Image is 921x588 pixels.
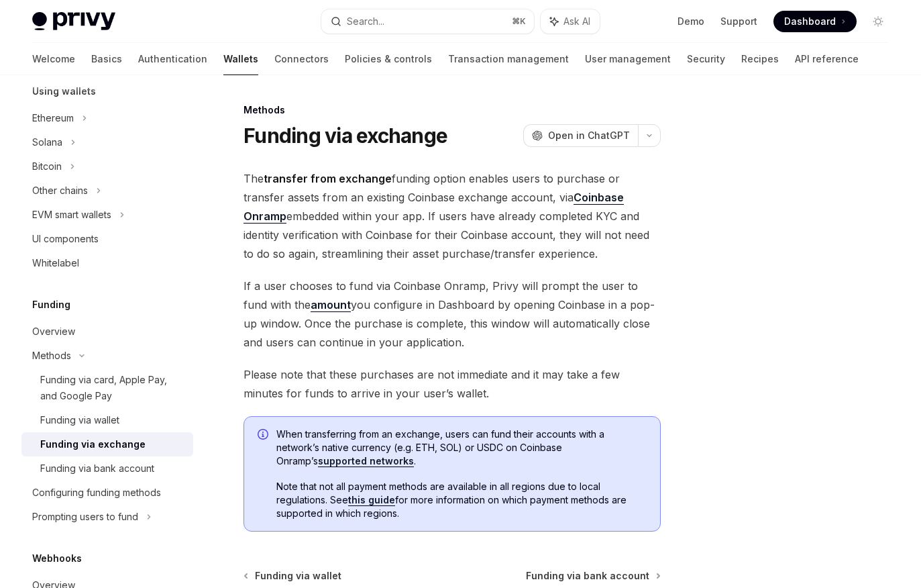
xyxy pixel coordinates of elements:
[32,509,138,525] div: Prompting users to fund
[687,43,725,75] a: Security
[784,15,836,28] span: Dashboard
[32,348,71,364] div: Methods
[321,9,534,34] button: Search...⌘K
[448,43,569,75] a: Transaction management
[541,9,600,34] button: Ask AI
[678,15,704,28] a: Demo
[773,11,857,32] a: Dashboard
[32,183,88,199] div: Other chains
[223,43,258,75] a: Wallets
[311,298,351,312] a: amount
[40,436,146,452] div: Funding via exchange
[21,251,193,275] a: Whitelabel
[348,494,395,506] a: this guide
[526,569,659,583] a: Funding via bank account
[258,429,271,442] svg: Info
[274,43,329,75] a: Connectors
[563,15,590,28] span: Ask AI
[32,231,99,247] div: UI components
[32,207,111,223] div: EVM smart wallets
[243,365,661,403] span: Please note that these purchases are not immediate and it may take a few minutes for funds to arr...
[255,569,341,583] span: Funding via wallet
[245,569,341,583] a: Funding via wallet
[720,15,757,28] a: Support
[32,485,161,501] div: Configuring funding methods
[21,432,193,456] a: Funding via exchange
[32,297,70,313] h5: Funding
[91,43,122,75] a: Basics
[276,428,647,468] span: When transferring from an exchange, users can fund their accounts with a network’s native currenc...
[32,43,75,75] a: Welcome
[276,480,647,520] span: Note that not all payment methods are available in all regions due to local regulations. See for ...
[243,103,661,117] div: Methods
[318,455,414,467] a: supported networks
[32,324,75,340] div: Overview
[21,320,193,344] a: Overview
[32,110,74,126] div: Ethereum
[795,43,859,75] a: API reference
[741,43,779,75] a: Recipes
[32,12,115,31] img: light logo
[32,158,62,175] div: Bitcoin
[21,456,193,481] a: Funding via bank account
[243,169,661,263] span: The funding option enables users to purchase or transfer assets from an existing Coinbase exchang...
[32,550,82,567] h5: Webhooks
[523,124,638,147] button: Open in ChatGPT
[40,412,119,428] div: Funding via wallet
[40,460,154,477] div: Funding via bank account
[40,372,185,404] div: Funding via card, Apple Pay, and Google Pay
[243,277,661,352] span: If a user chooses to fund via Coinbase Onramp, Privy will prompt the user to fund with the you co...
[512,16,526,27] span: ⌘ K
[526,569,649,583] span: Funding via bank account
[32,255,79,271] div: Whitelabel
[347,13,384,30] div: Search...
[345,43,432,75] a: Policies & controls
[21,408,193,432] a: Funding via wallet
[21,481,193,505] a: Configuring funding methods
[264,172,392,185] strong: transfer from exchange
[21,227,193,251] a: UI components
[21,368,193,408] a: Funding via card, Apple Pay, and Google Pay
[867,11,889,32] button: Toggle dark mode
[548,129,630,142] span: Open in ChatGPT
[32,134,62,150] div: Solana
[243,124,447,148] h1: Funding via exchange
[585,43,671,75] a: User management
[138,43,207,75] a: Authentication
